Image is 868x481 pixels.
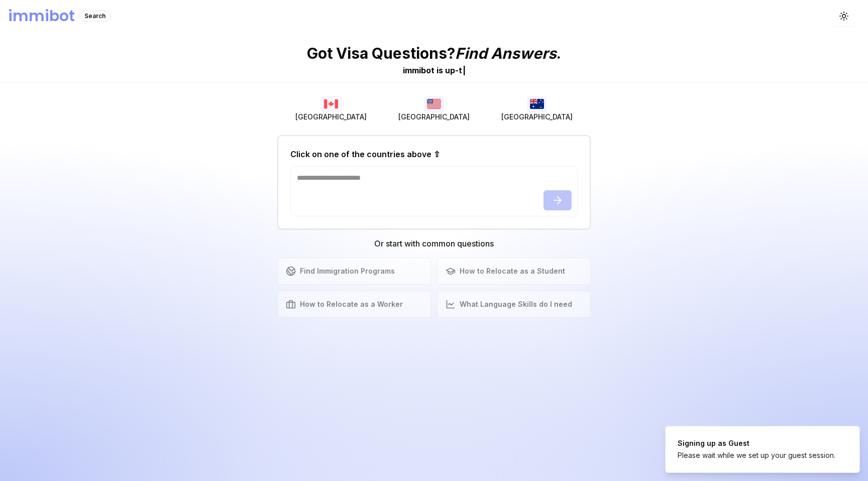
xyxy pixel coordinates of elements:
[307,44,561,62] p: Got Visa Questions? .
[79,11,111,22] div: Search
[445,65,462,75] span: u p - t
[424,96,444,112] img: USA flag
[277,237,591,250] h3: Or start with common questions
[455,44,557,62] span: Find Answers
[321,96,341,112] img: Canada flag
[295,112,367,122] span: [GEOGRAPHIC_DATA]
[403,64,443,76] div: immibot is
[678,438,835,448] div: Signing up as Guest
[501,112,573,122] span: [GEOGRAPHIC_DATA]
[527,96,547,112] img: Australia flag
[290,148,440,160] h2: Click on one of the countries above ⇧
[398,112,470,122] span: [GEOGRAPHIC_DATA]
[8,7,75,25] h1: immibot
[678,450,835,460] div: Please wait while we set up your guest session.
